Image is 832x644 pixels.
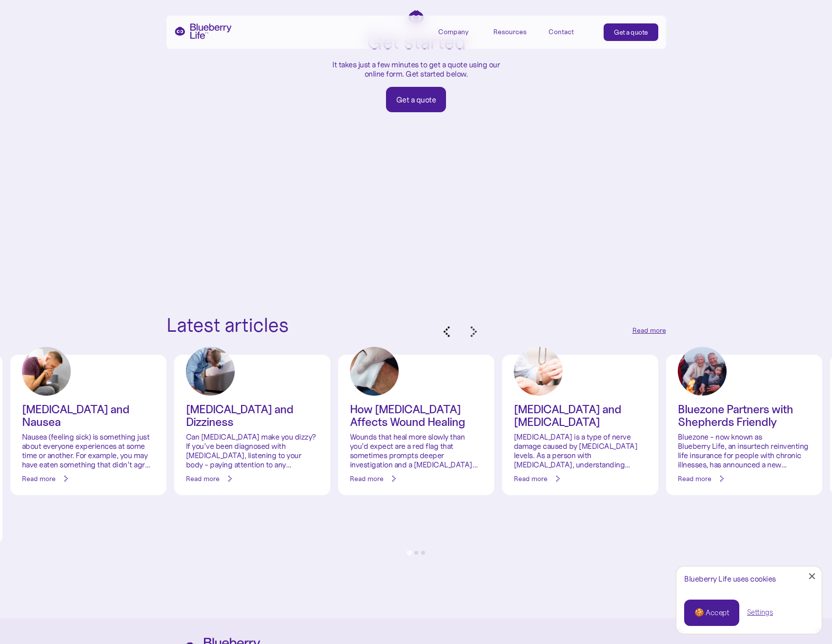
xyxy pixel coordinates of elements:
[396,95,436,104] div: Get a quote
[514,474,548,483] div: Read more
[548,28,574,36] div: Contact
[493,28,527,36] div: Resources
[186,403,319,483] a: [MEDICAL_DATA] and DizzinessCan [MEDICAL_DATA] make you dizzy? If you’ve been diagnosed with [MED...
[747,607,773,618] a: Settings
[186,474,220,483] div: Read more
[614,27,648,37] div: Get a quote
[174,23,232,39] a: home
[350,474,384,483] div: Read more
[174,355,330,495] div: 3 of 8
[22,474,56,483] div: Read more
[328,60,504,79] p: It takes just a few minutes to get a quote using our online form. Get started below.
[471,329,483,341] button: Next slide
[514,432,647,470] p: [MEDICAL_DATA] is a type of nerve damage caused by [MEDICAL_DATA] levels. As a person with [MEDIC...
[22,432,155,470] p: Nausea (feeling sick) is something just about everyone experiences at some time or another. For e...
[22,403,155,428] h3: [MEDICAL_DATA] and Nausea
[166,315,288,335] h2: Latest articles
[367,32,466,52] h2: Get started
[666,355,822,495] div: 6 of 8
[414,551,418,555] button: Go to page 2
[694,607,729,618] div: 🍪 Accept
[186,432,319,470] p: Can [MEDICAL_DATA] make you dizzy? If you’ve been diagnosed with [MEDICAL_DATA], listening to you...
[350,403,483,483] a: How [MEDICAL_DATA] Affects Wound HealingWounds that heal more slowly than you’d expect are a red ...
[338,355,494,495] div: 4 of 8
[166,549,666,556] ul: Select a slide to show
[684,574,814,584] div: Blueberry Life uses cookies
[678,403,811,428] h3: Bluezone Partners with Shepherds Friendly
[493,23,537,40] div: Resources
[350,403,483,428] h3: How [MEDICAL_DATA] Affects Wound Healing
[604,23,658,41] a: Get a quote
[10,355,166,495] div: 2 of 8
[684,600,739,626] a: 🍪 Accept
[186,403,319,428] h3: [MEDICAL_DATA] and Dizziness
[548,23,592,40] a: Contact
[350,432,483,470] p: Wounds that heal more slowly than you’d expect are a red flag that sometimes prompts deeper inves...
[386,87,446,112] a: Get a quote
[421,551,425,555] button: Go to page 3
[632,325,666,335] a: Read more
[678,432,811,470] p: Bluezone - now known as Blueberry Life, an insurtech reinventing life insurance for people with c...
[502,355,658,495] div: 5 of 8
[514,403,647,428] h3: [MEDICAL_DATA] and [MEDICAL_DATA]
[678,474,711,483] div: Read more
[438,23,482,40] div: Company
[438,28,468,36] div: Company
[438,329,449,341] button: Previous slide
[802,566,822,586] a: Close Cookie Popup
[514,403,647,483] a: [MEDICAL_DATA] and [MEDICAL_DATA][MEDICAL_DATA] is a type of nerve damage caused by [MEDICAL_DATA...
[406,550,412,556] button: Go to page 1
[812,576,812,577] div: Close Cookie Popup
